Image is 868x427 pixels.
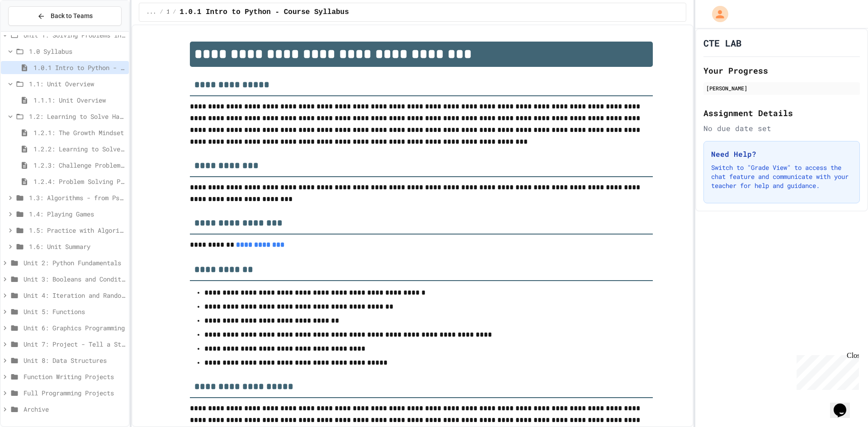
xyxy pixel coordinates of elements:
span: / [160,9,163,16]
span: 1.3: Algorithms - from Pseudocode to Flowcharts [29,193,125,202]
span: Unit 8: Data Structures [24,356,125,365]
span: Unit 6: Graphics Programming [24,323,125,333]
iframe: chat widget [830,391,859,418]
span: Unit 4: Iteration and Random Numbers [24,291,125,300]
span: 1.5: Practice with Algorithms [29,225,125,235]
span: 1.2.3: Challenge Problem - The Bridge [33,160,125,170]
span: 1.0 Syllabus [167,9,170,16]
span: 1.2.1: The Growth Mindset [33,128,125,137]
span: Function Writing Projects [24,372,125,381]
span: 1.2: Learning to Solve Hard Problems [29,112,125,121]
h2: Assignment Details [703,107,860,119]
div: [PERSON_NAME] [706,84,857,92]
p: Switch to "Grade View" to access the chat feature and communicate with your teacher for help and ... [711,163,852,190]
span: Archive [24,404,125,414]
span: 1.0 Syllabus [29,47,125,56]
h3: Need Help? [711,149,852,160]
div: Chat with us now!Close [4,4,62,57]
iframe: chat widget [793,352,859,390]
span: 1.0.1 Intro to Python - Course Syllabus [179,7,349,18]
span: Unit 1: Solving Problems in Computer Science [24,30,125,40]
span: / [173,9,176,16]
span: 1.1.1: Unit Overview [33,95,125,105]
div: My Account [703,4,731,24]
span: Unit 2: Python Fundamentals [24,258,125,267]
span: 1.1: Unit Overview [29,79,125,89]
h1: CTE LAB [703,37,741,49]
h2: Your Progress [703,64,860,77]
span: 1.6: Unit Summary [29,242,125,251]
span: Full Programming Projects [24,388,125,398]
span: Unit 7: Project - Tell a Story [24,339,125,349]
span: Unit 3: Booleans and Conditionals [24,274,125,284]
span: 1.4: Playing Games [29,209,125,219]
span: Unit 5: Functions [24,307,125,316]
span: ... [146,9,156,16]
span: 1.2.2: Learning to Solve Hard Problems [33,144,125,154]
div: No due date set [703,123,860,134]
span: Back to Teams [51,11,93,21]
button: Back to Teams [8,6,122,26]
span: 1.0.1 Intro to Python - Course Syllabus [33,63,125,72]
span: 1.2.4: Problem Solving Practice [33,177,125,186]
